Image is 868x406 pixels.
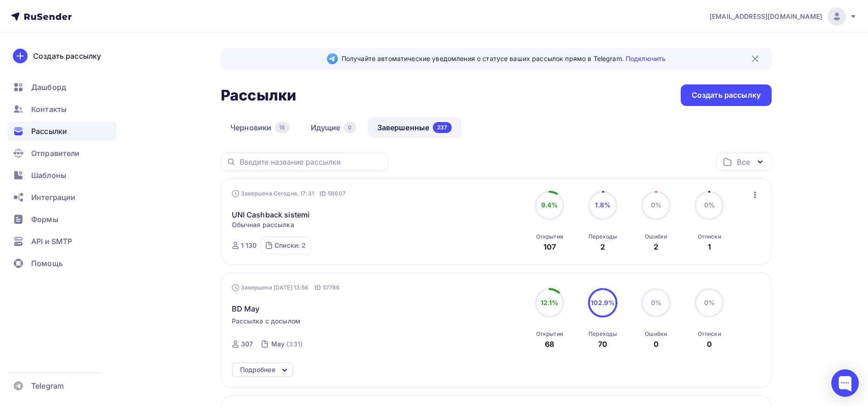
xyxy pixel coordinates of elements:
[598,339,607,350] div: 70
[541,201,558,209] span: 9.4%
[232,303,260,314] span: BD May
[536,330,563,338] div: Открытия
[274,241,306,250] div: Списки: 2
[232,189,346,198] div: Завершена Сегодня, 17:31
[31,214,58,225] span: Формы
[588,233,617,240] div: Переходы
[31,380,64,391] span: Telegram
[232,283,340,292] div: Завершена [DATE] 13:56
[692,90,761,100] div: Создать рассылку
[241,339,253,349] div: 307
[241,241,257,250] div: 1 130
[716,153,772,171] button: Все
[232,317,301,326] span: Рассылка с досылом
[433,122,451,133] div: 237
[327,53,338,64] img: Telegram
[31,170,66,181] span: Шаблоны
[645,233,667,240] div: Ошибки
[31,148,80,159] span: Отправители
[645,330,667,338] div: Ошибки
[33,50,101,61] div: Создать рассылку
[270,337,303,351] a: May (331)
[328,189,346,198] span: 58607
[7,210,117,228] a: Формы
[654,241,658,252] div: 2
[651,299,661,306] span: 0%
[286,339,302,349] div: (331)
[704,201,715,209] span: 0%
[232,209,310,220] a: UNI Cashback sistemi
[541,299,559,306] span: 12.1%
[600,241,605,252] div: 2
[7,78,117,96] a: Дашборд
[240,364,275,375] div: Подробнее
[7,100,117,118] a: Контакты
[344,122,356,133] div: 0
[545,339,554,350] div: 68
[7,166,117,184] a: Шаблоны
[707,339,712,350] div: 0
[240,157,383,167] input: Введите название рассылки
[588,330,617,338] div: Переходы
[342,54,666,63] span: Получайте автоматические уведомления о статусе ваших рассылок прямо в Telegram.
[31,104,67,115] span: Контакты
[301,117,366,138] a: Идущие0
[651,201,661,209] span: 0%
[626,55,666,62] a: Подключить
[710,7,857,26] a: [EMAIL_ADDRESS][DOMAIN_NAME]
[31,126,67,137] span: Рассылки
[319,189,326,198] span: ID
[737,156,750,167] div: Все
[543,241,556,252] div: 107
[654,339,659,350] div: 0
[221,117,299,138] a: Черновики16
[7,122,117,140] a: Рассылки
[368,117,461,138] a: Завершенные237
[314,283,321,292] span: ID
[271,339,285,349] div: May
[591,299,615,306] span: 102.9%
[595,201,610,209] span: 1.8%
[275,122,289,133] div: 16
[31,192,75,203] span: Интеграции
[704,299,715,306] span: 0%
[7,144,117,162] a: Отправители
[221,86,296,105] h2: Рассылки
[698,233,721,240] div: Отписки
[708,241,711,252] div: 1
[323,283,340,292] span: 57786
[536,233,563,240] div: Открытия
[31,82,66,93] span: Дашборд
[31,258,63,269] span: Помощь
[698,330,721,338] div: Отписки
[232,220,294,229] span: Обычная рассылка
[31,236,72,247] span: API и SMTP
[710,12,822,21] span: [EMAIL_ADDRESS][DOMAIN_NAME]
